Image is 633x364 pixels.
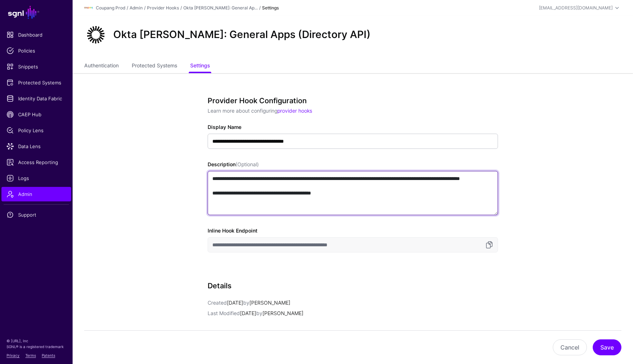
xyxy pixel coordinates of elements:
[1,123,71,138] a: Policy Lens
[1,107,71,122] a: CAEP Hub
[113,29,371,41] h2: Okta [PERSON_NAME]: General Apps (Directory API)
[132,59,177,73] a: Protected Systems
[4,4,68,20] a: SGNL
[7,143,66,150] span: Data Lens
[1,155,71,170] a: Access Reporting
[208,160,259,168] label: Description
[7,31,66,38] span: Dashboard
[7,344,66,350] p: SGNL® is a registered trademark
[227,300,243,306] span: [DATE]
[256,310,303,316] app-identifier: [PERSON_NAME]
[277,108,312,114] a: provider hooks
[208,123,241,131] label: Display Name
[190,59,210,73] a: Settings
[7,175,66,182] span: Logs
[25,353,36,357] a: Terms
[539,5,613,11] div: [EMAIL_ADDRESS][DOMAIN_NAME]
[256,310,262,316] span: by
[84,59,119,73] a: Authentication
[1,171,71,185] a: Logs
[208,96,498,105] h3: Provider Hook Configuration
[236,161,259,167] span: (Optional)
[96,5,125,11] a: Coupang Prod
[7,353,20,357] a: Privacy
[130,5,143,11] a: Admin
[1,187,71,201] a: Admin
[243,300,249,306] span: by
[84,23,107,46] img: svg+xml;base64,PHN2ZyB3aWR0aD0iNjQiIGhlaWdodD0iNjQiIHZpZXdCb3g9IjAgMCA2NCA2NCIgZmlsbD0ibm9uZSIgeG...
[125,5,130,11] div: /
[179,5,183,11] div: /
[208,107,498,114] p: Learn more about configuring
[258,5,262,11] div: /
[1,43,71,58] a: Policies
[240,310,256,316] span: [DATE]
[208,227,257,234] label: Inline Hook Endpoint
[147,5,179,11] a: Provider Hooks
[7,111,66,118] span: CAEP Hub
[42,353,55,357] a: Patents
[593,339,621,355] button: Save
[262,5,279,11] strong: Settings
[7,211,66,218] span: Support
[7,159,66,166] span: Access Reporting
[7,191,66,198] span: Admin
[208,300,227,306] span: Created
[243,300,290,306] app-identifier: [PERSON_NAME]
[1,139,71,154] a: Data Lens
[1,91,71,106] a: Identity Data Fabric
[7,47,66,54] span: Policies
[7,127,66,134] span: Policy Lens
[183,5,258,11] a: Okta [PERSON_NAME]: General Ap...
[553,339,587,355] button: Cancel
[7,95,66,102] span: Identity Data Fabric
[84,4,93,12] img: svg+xml;base64,PHN2ZyBpZD0iTG9nbyIgeG1sbnM9Imh0dHA6Ly93d3cudzMub3JnLzIwMDAvc3ZnIiB3aWR0aD0iMTIxLj...
[1,75,71,90] a: Protected Systems
[1,28,71,42] a: Dashboard
[208,281,498,290] h3: Details
[7,338,66,344] p: © [URL], Inc
[143,5,147,11] div: /
[7,63,66,70] span: Snippets
[1,59,71,74] a: Snippets
[7,79,66,86] span: Protected Systems
[208,310,240,316] span: Last Modified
